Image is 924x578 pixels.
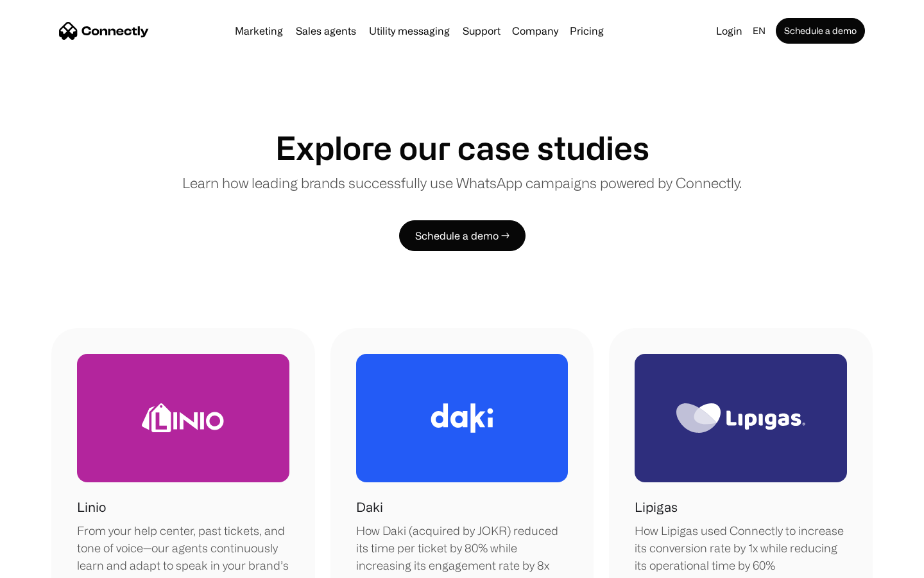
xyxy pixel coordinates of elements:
[458,26,506,36] a: Support
[776,18,865,44] a: Schedule a demo
[364,26,455,36] a: Utility messaging
[291,26,361,36] a: Sales agents
[748,22,773,40] div: en
[512,22,558,40] div: Company
[635,498,678,517] h1: Lipigas
[565,26,609,36] a: Pricing
[77,498,106,517] h1: Linio
[753,22,766,40] div: en
[142,403,224,432] img: Linio Logo
[275,128,649,167] h1: Explore our case studies
[508,22,562,40] div: Company
[182,172,742,193] p: Learn how leading brands successfully use WhatsApp campaigns powered by Connectly.
[59,21,149,40] a: home
[26,556,77,574] ul: Language list
[13,554,77,574] aside: Language selected: English
[356,498,383,517] h1: Daki
[399,220,526,251] a: Schedule a demo →
[431,403,493,433] img: Daki Logo
[635,522,847,574] div: How Lipigas used Connectly to increase its conversion rate by 1x while reducing its operational t...
[230,26,288,36] a: Marketing
[711,22,748,40] a: Login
